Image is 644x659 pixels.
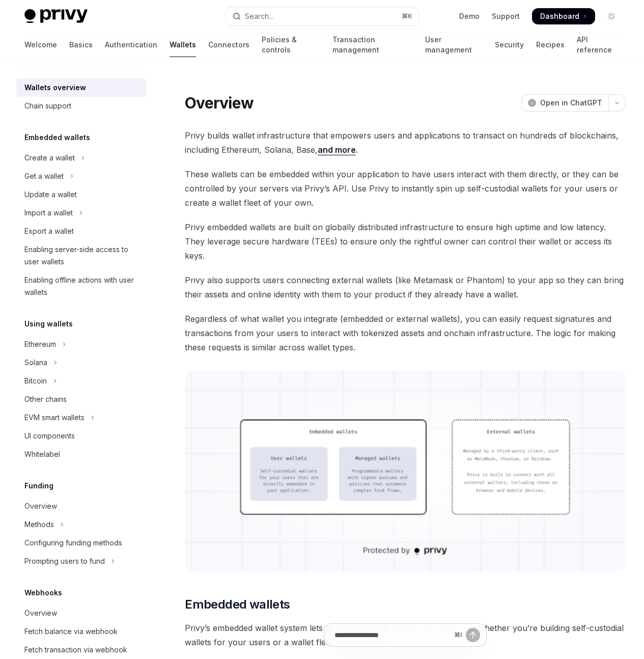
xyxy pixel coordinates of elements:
span: Privy embedded wallets are built on globally distributed infrastructure to ensure high uptime and... [185,220,626,263]
a: Dashboard [532,8,595,24]
div: Search... [245,10,273,22]
span: These wallets can be embedded within your application to have users interact with them directly, ... [185,167,626,210]
a: UI components [16,427,147,445]
div: Enabling server-side access to user wallets [24,243,141,268]
a: Authentication [105,33,157,57]
div: Fetch transaction via webhook [24,644,127,656]
div: EVM smart wallets [24,411,85,424]
a: Fetch transaction via webhook [16,641,147,659]
a: Policies & controls [262,33,320,57]
h5: Funding [24,480,53,492]
a: Recipes [536,33,565,57]
div: Prompting users to fund [24,555,105,567]
a: Basics [69,33,93,57]
div: Get a wallet [24,170,64,182]
a: and more [318,145,356,155]
button: Open search [226,7,418,25]
div: Methods [24,518,54,531]
div: Enabling offline actions with user wallets [24,274,141,298]
span: ⌘ K [402,12,412,20]
div: Overview [24,607,57,619]
span: Privy also supports users connecting external wallets (like Metamask or Phantom) to your app so t... [185,273,626,301]
a: Demo [459,11,480,21]
h5: Webhooks [24,587,62,599]
div: Create a wallet [24,152,75,164]
button: Toggle Get a wallet section [16,167,147,185]
h5: Using wallets [24,318,73,330]
a: Chain support [16,97,147,115]
div: Bitcoin [24,375,47,387]
a: Transaction management [332,33,413,57]
span: Privy builds wallet infrastructure that empowers users and applications to transact on hundreds o... [185,128,626,157]
div: Overview [24,500,57,512]
div: Update a wallet [24,188,77,201]
span: Regardless of what wallet you integrate (embedded or external wallets), you can easily request si... [185,312,626,354]
button: Send message [466,628,480,642]
span: Privy’s embedded wallet system lets you build wallets directly into your app whether you’re build... [185,621,626,649]
div: Import a wallet [24,207,73,219]
div: Configuring funding methods [24,537,122,549]
div: Export a wallet [24,225,74,237]
button: Toggle Create a wallet section [16,149,147,167]
button: Toggle Solana section [16,353,147,372]
button: Toggle Prompting users to fund section [16,552,147,570]
div: UI components [24,430,75,442]
div: Whitelabel [24,448,60,460]
div: Fetch balance via webhook [24,625,118,638]
img: images/walletoverview.png [185,371,626,572]
button: Toggle Ethereum section [16,335,147,353]
a: Welcome [24,33,57,57]
a: Whitelabel [16,445,147,463]
button: Toggle Methods section [16,515,147,534]
div: Chain support [24,100,71,112]
a: Enabling offline actions with user wallets [16,271,147,301]
div: Other chains [24,393,67,405]
a: Overview [16,497,147,515]
a: Wallets [170,33,196,57]
span: Embedded wallets [185,596,290,613]
a: Support [492,11,520,21]
a: Update a wallet [16,185,147,204]
a: Connectors [208,33,249,57]
h5: Embedded wallets [24,131,90,144]
button: Toggle EVM smart wallets section [16,408,147,427]
img: light logo [24,9,88,23]
button: Open in ChatGPT [521,94,608,112]
a: Export a wallet [16,222,147,240]
a: Enabling server-side access to user wallets [16,240,147,271]
a: API reference [577,33,620,57]
a: Configuring funding methods [16,534,147,552]
div: Wallets overview [24,81,86,94]
button: Toggle dark mode [603,8,620,24]
h1: Overview [185,94,254,112]
a: User management [425,33,483,57]
a: Fetch balance via webhook [16,622,147,641]
a: Other chains [16,390,147,408]
span: Dashboard [540,11,579,21]
span: Open in ChatGPT [540,98,602,108]
a: Overview [16,604,147,622]
button: Toggle Import a wallet section [16,204,147,222]
button: Toggle Bitcoin section [16,372,147,390]
div: Ethereum [24,338,56,350]
a: Security [495,33,524,57]
a: Wallets overview [16,78,147,97]
div: Solana [24,356,47,369]
input: Ask a question... [334,624,450,646]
